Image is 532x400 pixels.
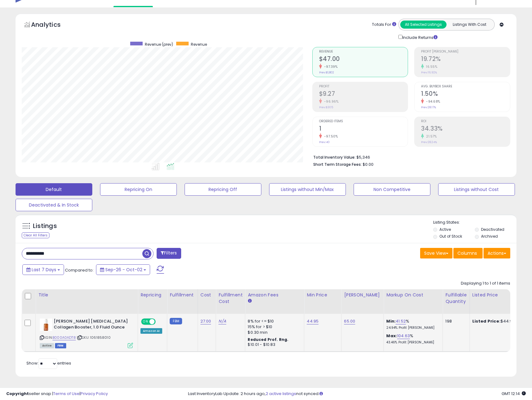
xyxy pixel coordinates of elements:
[170,318,182,324] small: FBM
[157,248,181,259] button: Filters
[185,183,261,196] button: Repricing Off
[319,71,334,74] small: Prev: $1,802
[319,90,408,99] h2: $9.27
[319,55,408,64] h2: $47.00
[319,105,333,109] small: Prev: $305
[457,250,477,256] span: Columns
[319,120,408,123] span: Ordered Items
[421,85,510,88] span: Avg. Buybox Share
[372,22,396,28] div: Totals For
[386,319,438,330] div: %
[386,292,440,298] div: Markup on Cost
[200,292,213,298] div: Cost
[354,183,430,196] button: Non Competitive
[266,391,296,397] a: 2 active listings
[53,335,76,340] a: B000A0ADT8
[363,161,374,167] span: $0.00
[344,292,381,298] div: [PERSON_NAME]
[322,64,338,69] small: -97.39%
[396,318,406,324] a: 41.52
[481,234,498,239] label: Archived
[269,183,346,196] button: Listings without Min/Max
[33,222,57,230] h5: Listings
[445,292,467,305] div: Fulfillable Quantity
[142,319,149,324] span: ON
[40,319,52,331] img: 31vg0m+3-OL._SL40_.jpg
[424,64,437,69] small: 16.55%
[31,20,73,30] h5: Analytics
[420,248,452,258] button: Save View
[307,318,319,324] a: 44.95
[145,42,173,47] span: Revenue (prev)
[55,343,66,348] span: FBM
[6,391,29,397] strong: Copyright
[313,153,506,160] li: $5,346
[313,162,362,167] b: Short Term Storage Fees:
[248,342,299,347] div: $10.01 - $10.83
[40,343,54,348] span: All listings currently available for purchase on Amazon
[22,232,49,238] div: Clear All Filters
[386,333,397,339] b: Max:
[319,125,408,133] h2: 1
[453,248,483,258] button: Columns
[140,292,164,298] div: Repricing
[188,391,526,397] div: Last InventoryLab Update: 2 hours ago, not synced.
[16,183,92,196] button: Default
[54,319,129,332] b: [PERSON_NAME] [MEDICAL_DATA] Collagen Booster, 1.0 Fluid Ounce
[65,267,94,273] span: Compared to:
[140,328,162,334] div: Amazon AI
[472,292,526,298] div: Listed Price
[421,55,510,64] h2: 19.72%
[421,120,510,123] span: ROI
[26,360,71,366] span: Show: entries
[248,337,288,342] b: Reduced Prof. Rng.
[438,183,515,196] button: Listings without Cost
[421,140,437,144] small: Prev: 28.24%
[40,319,133,347] div: ASIN:
[421,90,510,99] h2: 1.50%
[322,99,339,104] small: -96.96%
[38,292,135,298] div: Title
[384,289,443,314] th: The percentage added to the cost of goods (COGS) that forms the calculator for Min & Max prices.
[6,391,108,397] div: seller snap | |
[421,125,510,133] h2: 34.33%
[424,134,437,139] small: 21.57%
[307,292,339,298] div: Min Price
[53,391,80,397] a: Terms of Use
[446,21,493,29] button: Listings With Cost
[433,220,516,226] p: Listing States:
[191,42,207,47] span: Revenue
[248,319,299,324] div: 8% for <= $10
[400,21,447,29] button: All Selected Listings
[421,71,437,74] small: Prev: 16.92%
[32,267,56,273] span: Last 7 Days
[386,340,438,345] p: 43.46% Profit [PERSON_NAME]
[421,105,436,109] small: Prev: 28.17%
[248,292,301,298] div: Amazon Fees
[386,333,438,345] div: %
[319,140,330,144] small: Prev: 40
[105,267,142,273] span: Sep-26 - Oct-02
[319,85,408,88] span: Profit
[16,199,92,211] button: Deactivated & In Stock
[394,34,445,41] div: Include Returns
[200,318,211,324] a: 27.00
[502,391,526,397] span: 2025-10-10 12:14 GMT
[445,319,465,324] div: 198
[248,324,299,330] div: 15% for > $10
[484,248,510,258] button: Actions
[319,50,408,53] span: Revenue
[313,155,355,160] b: Total Inventory Value:
[170,292,195,298] div: Fulfillment
[96,264,150,275] button: Sep-26 - Oct-02
[22,264,64,275] button: Last 7 Days
[472,318,501,324] b: Listed Price:
[322,134,338,139] small: -97.50%
[218,292,242,305] div: Fulfillment Cost
[421,50,510,53] span: Profit [PERSON_NAME]
[77,335,111,340] span: | SKU: 1061858010
[155,319,165,324] span: OFF
[461,281,510,286] div: Displaying 1 to 1 of 1 items
[344,318,355,324] a: 65.00
[100,183,177,196] button: Repricing On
